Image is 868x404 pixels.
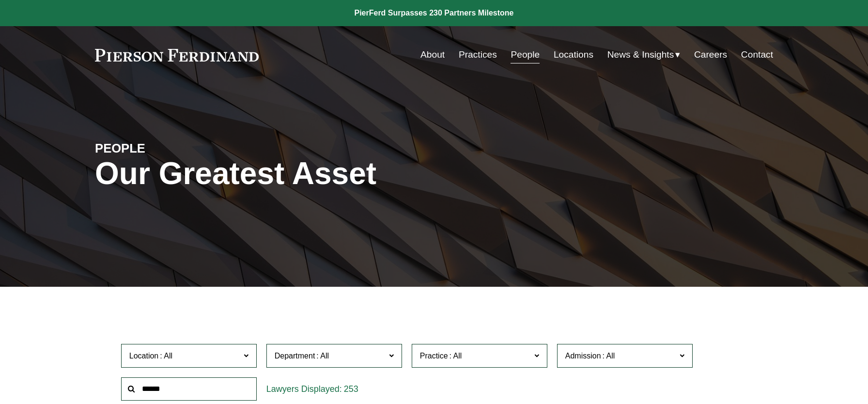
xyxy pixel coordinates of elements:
[95,156,547,191] h1: Our Greatest Asset
[741,46,773,64] a: Contact
[459,46,497,64] a: Practices
[607,46,681,64] a: folder dropdown
[420,352,448,360] span: Practice
[565,352,601,360] span: Admission
[420,46,445,64] a: About
[129,352,159,360] span: Location
[607,47,674,63] span: News & Insights
[275,352,315,360] span: Department
[511,46,540,64] a: People
[344,384,358,394] span: 253
[95,140,264,156] h4: PEOPLE
[694,46,727,64] a: Careers
[554,46,593,64] a: Locations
